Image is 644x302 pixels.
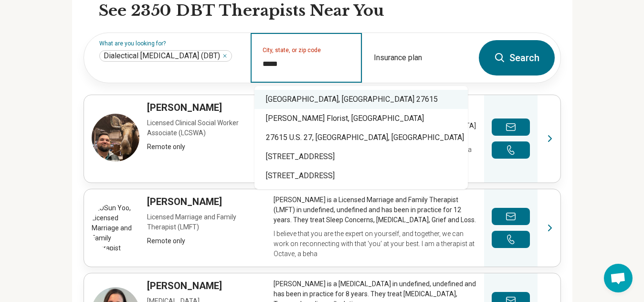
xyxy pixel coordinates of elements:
div: [STREET_ADDRESS] [254,147,468,166]
button: Make a phone call [492,231,530,248]
div: [STREET_ADDRESS] [254,166,468,185]
div: [GEOGRAPHIC_DATA], [GEOGRAPHIC_DATA] 27615 [254,90,468,109]
label: What are you looking for? [99,41,239,46]
button: Search [479,40,555,75]
button: Send a message [492,208,530,225]
span: Dialectical [MEDICAL_DATA] (DBT) [104,51,220,61]
button: Make a phone call [492,141,530,159]
div: Suggestions [254,86,468,189]
div: 27615 U.S. 27, [GEOGRAPHIC_DATA], [GEOGRAPHIC_DATA] [254,128,468,147]
h2: See 2350 DBT Therapists Near You [99,1,561,21]
button: Send a message [492,119,530,136]
div: Open chat [604,264,633,292]
div: [PERSON_NAME] Florist, [GEOGRAPHIC_DATA] [254,109,468,128]
div: Dialectical Behavior Therapy (DBT) [99,50,232,62]
button: Dialectical Behavior Therapy (DBT) [222,53,228,59]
